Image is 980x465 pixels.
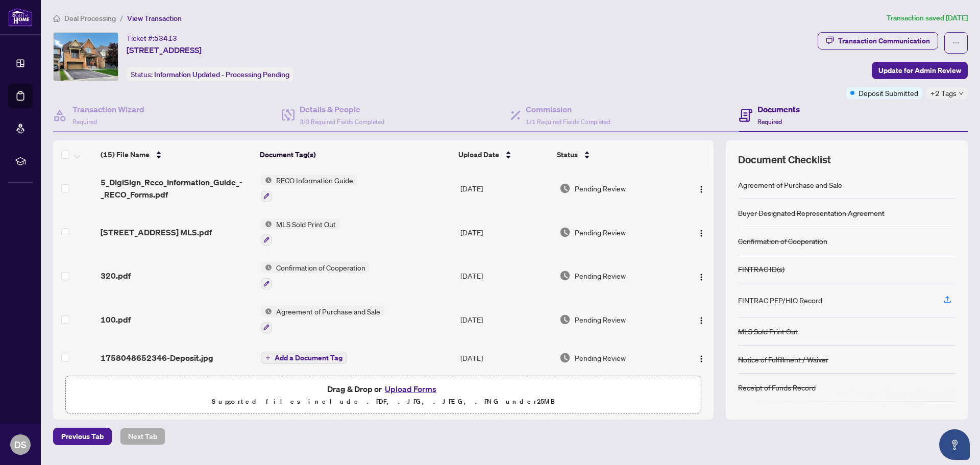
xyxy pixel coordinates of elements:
[101,313,131,326] span: 100.pdf
[456,254,555,298] td: [DATE]
[101,149,150,160] span: (15) File Name
[454,140,553,169] th: Upload Date
[738,326,798,337] div: MLS Sold Print Out
[575,227,626,238] span: Pending Review
[738,295,822,306] div: FINTRAC PEP/HIO Record
[838,33,930,49] div: Transaction Communication
[575,314,626,325] span: Pending Review
[557,149,578,160] span: Status
[952,39,960,46] span: ellipsis
[256,140,455,169] th: Document Tag(s)
[693,180,709,197] button: Logo
[693,311,709,328] button: Logo
[930,87,957,99] span: +2 Tags
[272,306,384,317] span: Agreement of Purchase and Sale
[456,341,555,374] td: [DATE]
[575,352,626,363] span: Pending Review
[101,226,212,238] span: [STREET_ADDRESS] MLS.pdf
[261,306,272,317] img: Status Icon
[272,175,357,186] span: RECO Information Guide
[559,183,571,194] img: Document Status
[382,382,439,396] button: Upload Forms
[738,179,842,190] div: Agreement of Purchase and Sale
[456,210,555,254] td: [DATE]
[738,207,885,218] div: Buyer Designated Representation Agreement
[101,176,252,201] span: 5_DigiSign_Reco_Information_Guide_-_RECO_Forms.pdf
[738,153,831,167] span: Document Checklist
[456,298,555,341] td: [DATE]
[559,314,571,325] img: Document Status
[272,262,370,273] span: Confirmation of Cooperation
[261,218,340,246] button: Status IconMLS Sold Print Out
[300,103,384,115] h4: Details & People
[154,34,177,43] span: 53413
[697,316,705,325] img: Logo
[553,140,676,169] th: Status
[738,263,785,275] div: FINTRAC ID(s)
[693,350,709,366] button: Logo
[127,32,177,44] div: Ticket #:
[738,354,828,365] div: Notice of Fulfillment / Waiver
[54,33,118,81] img: IMG-E12294620_1.jpg
[72,396,695,408] p: Supported files include .PDF, .JPG, .JPEG, .PNG under 25 MB
[53,428,112,445] button: Previous Tab
[265,355,271,360] span: plus
[53,15,60,22] span: home
[261,175,272,186] img: Status Icon
[757,103,800,115] h4: Documents
[859,87,918,99] span: Deposit Submitted
[61,428,104,445] span: Previous Tab
[127,14,182,23] span: View Transaction
[96,140,256,169] th: (15) File Name
[872,62,968,79] button: Update for Admin Review
[693,267,709,284] button: Logo
[697,185,705,193] img: Logo
[261,175,357,202] button: Status IconRECO Information Guide
[697,355,705,363] img: Logo
[559,270,571,281] img: Document Status
[697,273,705,281] img: Logo
[101,352,213,364] span: 1758048652346-Deposit.jpg
[526,118,610,126] span: 1/1 Required Fields Completed
[120,12,123,24] li: /
[887,12,968,24] article: Transaction saved [DATE]
[327,382,439,396] span: Drag & Drop or
[697,229,705,237] img: Logo
[261,352,347,364] button: Add a Document Tag
[101,270,131,282] span: 320.pdf
[939,429,970,460] button: Open asap
[275,354,342,361] span: Add a Document Tag
[72,103,144,115] h4: Transaction Wizard
[738,382,816,393] div: Receipt of Funds Record
[818,32,938,50] button: Transaction Communication
[64,14,116,23] span: Deal Processing
[261,262,272,273] img: Status Icon
[458,149,499,160] span: Upload Date
[261,218,272,230] img: Status Icon
[261,262,370,289] button: Status IconConfirmation of Cooperation
[154,70,289,79] span: Information Updated - Processing Pending
[120,428,165,445] button: Next Tab
[575,183,626,194] span: Pending Review
[127,44,202,56] span: [STREET_ADDRESS]
[559,352,571,363] img: Document Status
[66,376,701,414] span: Drag & Drop orUpload FormsSupported files include .PDF, .JPG, .JPEG, .PNG under25MB
[127,67,293,81] div: Status:
[14,437,27,452] span: DS
[575,270,626,281] span: Pending Review
[693,224,709,240] button: Logo
[300,118,384,126] span: 3/3 Required Fields Completed
[738,235,827,247] div: Confirmation of Cooperation
[456,166,555,210] td: [DATE]
[8,8,33,27] img: logo
[72,118,97,126] span: Required
[878,62,961,79] span: Update for Admin Review
[261,306,384,333] button: Status IconAgreement of Purchase and Sale
[757,118,782,126] span: Required
[559,227,571,238] img: Document Status
[526,103,610,115] h4: Commission
[272,218,340,230] span: MLS Sold Print Out
[959,91,964,96] span: down
[261,351,347,364] button: Add a Document Tag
